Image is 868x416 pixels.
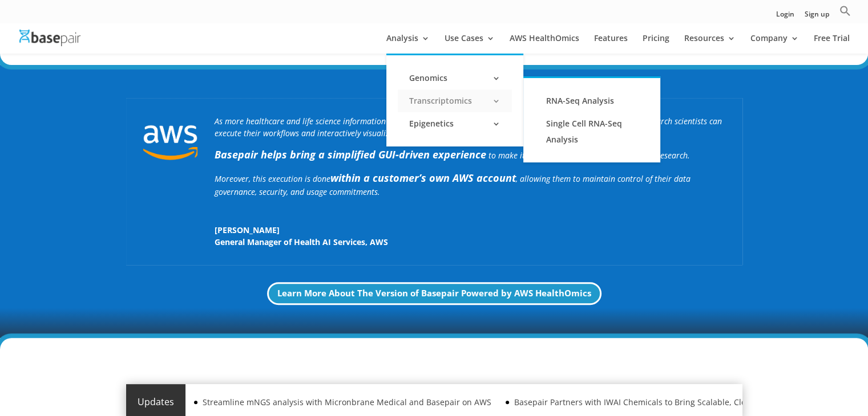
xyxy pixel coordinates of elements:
a: Login [776,11,794,23]
a: Learn More About The Version of Basepair Powered by AWS HealthOmics [267,282,601,305]
span: Moreover, this execution is done , allowing them to maintain control of their data governance, se... [215,173,691,197]
img: Basepair [19,30,80,46]
iframe: Drift Widget Chat Controller [811,359,854,402]
a: Use Cases [445,34,495,54]
a: Analysis [386,34,430,54]
span: [PERSON_NAME] [215,224,725,236]
a: Epigenetics [398,112,512,135]
span: General Manager of Health AI Services [215,236,365,247]
span: AWS [370,236,388,247]
strong: Basepair helps bring a simplified GUI-driven experience [215,148,486,161]
span: , [365,236,368,247]
a: RNA-Seq Analysis [535,89,649,112]
a: Single Cell RNA-Seq Analysis [535,112,649,151]
span: to make it easier for scientists to execute their research. [488,150,690,161]
a: AWS HealthOmics [510,34,579,54]
a: Transcriptomics [398,89,512,112]
b: within a customer’s own AWS account [330,171,516,185]
iframe: Drift Widget Chat Window [633,23,861,366]
a: Search Icon Link [839,5,851,23]
a: Sign up [805,11,829,23]
a: Genomics [398,67,512,89]
svg: Search [839,5,851,17]
i: As more healthcare and life science information moves to the cloud, a growing need is to create a... [215,116,722,138]
a: Features [594,34,628,54]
